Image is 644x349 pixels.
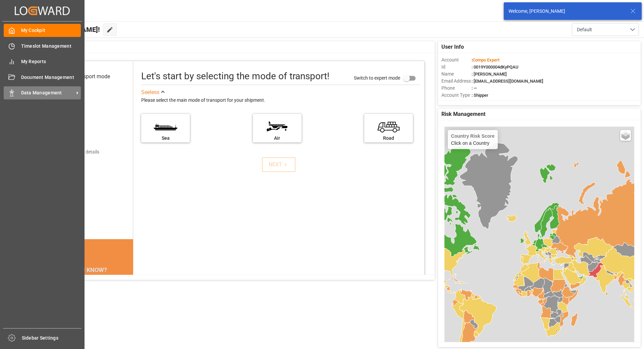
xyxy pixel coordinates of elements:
span: My Reports [21,58,81,65]
div: Please select the main mode of transport for your shipment. [141,96,420,104]
span: My Cockpit [21,27,81,34]
div: See less [141,88,159,96]
span: Email Address [441,78,472,85]
div: NEXT [269,161,289,169]
span: : 0019Y000004dKyPQAU [472,64,519,70]
span: : [472,57,499,62]
span: Switch to expert mode [354,75,400,80]
div: Let's start by selecting the mode of transport! [141,69,329,83]
span: Risk Management [441,110,485,118]
span: Id [441,63,472,71]
span: : — [472,86,477,91]
span: User Info [441,43,464,51]
a: My Cockpit [4,24,81,37]
span: Default [577,26,592,33]
a: Layers [620,130,631,141]
span: Document Management [21,74,81,81]
div: Click on a Country [451,133,495,146]
span: Hello [PERSON_NAME]! [28,23,100,36]
a: Timeslot Management [4,39,81,52]
span: Data Management [21,89,74,96]
span: Phone [441,85,472,92]
div: Sea [145,135,186,142]
span: Account Type [441,92,472,99]
span: Compo Expert [473,57,499,62]
div: Road [368,135,410,142]
h4: Country Risk Score [451,133,495,139]
span: Timeslot Management [21,43,81,50]
div: Welcome, [PERSON_NAME] [508,8,624,15]
span: Account [441,56,472,63]
span: Name [441,71,472,78]
div: DID YOU KNOW? [36,263,133,277]
span: : [PERSON_NAME] [472,72,507,77]
span: : [EMAIL_ADDRESS][DOMAIN_NAME] [472,79,543,84]
div: Air [256,135,298,142]
button: open menu [572,23,639,36]
span: Sidebar Settings [22,335,82,342]
button: NEXT [262,157,296,172]
span: : Shipper [472,93,488,98]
